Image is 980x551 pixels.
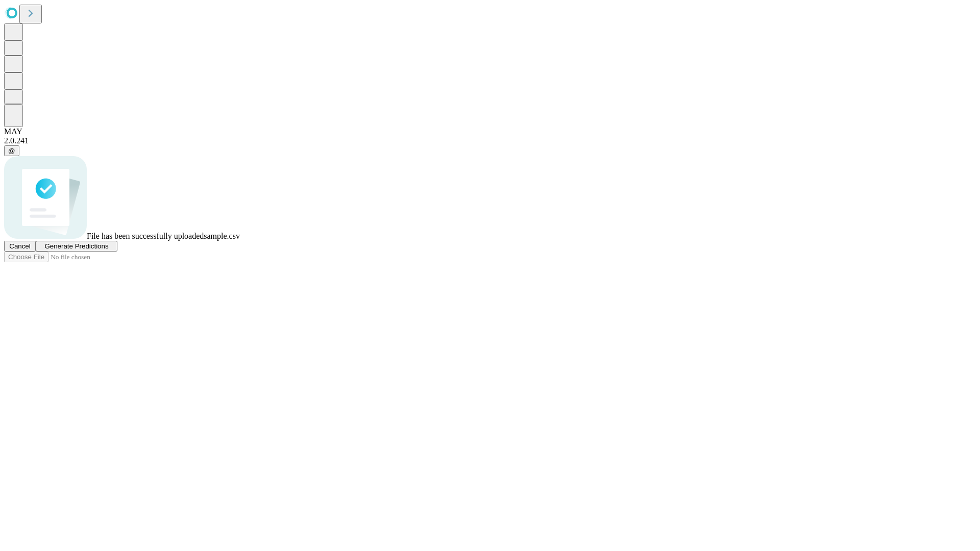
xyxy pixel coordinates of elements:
span: sample.csv [204,232,240,240]
span: @ [8,147,15,155]
span: File has been successfully uploaded [87,232,204,240]
div: MAY [4,127,976,136]
button: Generate Predictions [36,241,117,252]
div: 2.0.241 [4,136,976,145]
span: Generate Predictions [44,242,108,250]
button: Cancel [4,241,36,252]
button: @ [4,145,19,156]
span: Cancel [9,242,31,250]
